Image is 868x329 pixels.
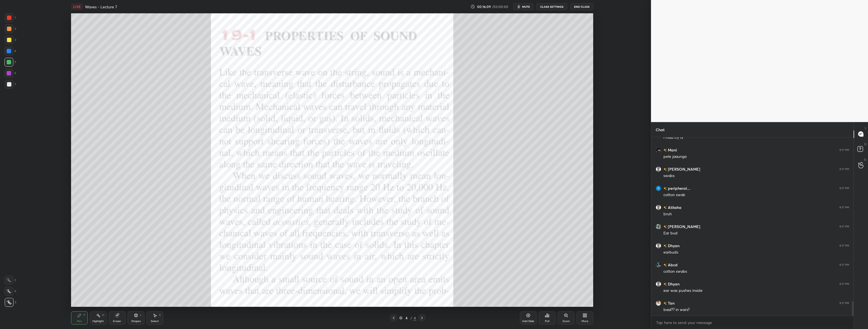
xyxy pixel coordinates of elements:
[522,5,530,9] span: mute
[85,4,117,9] h4: Waves - Lecture 7
[102,314,104,317] div: H
[663,154,849,160] div: pele jaaunga
[839,167,849,171] div: 9:17 PM
[667,166,700,172] h6: [PERSON_NAME]
[113,320,121,323] div: Eraser
[839,282,849,285] div: 9:17 PM
[522,320,534,323] div: Add Slide
[667,185,690,191] h6: peripheral...
[656,166,661,172] img: default.png
[582,320,588,323] div: More
[4,47,16,55] div: 4
[131,320,141,323] div: Shapes
[663,244,667,247] img: no-rating-badge.077c3623.svg
[140,314,142,317] div: L
[4,276,16,285] div: C
[663,288,849,293] div: ear wax pushes inside
[4,69,16,78] div: 6
[545,320,549,323] div: Poll
[663,168,667,171] img: no-rating-badge.077c3623.svg
[663,231,849,236] div: Ear bud
[667,300,675,306] h6: Tan
[656,147,661,153] img: e8f846bfab7246119a11b86d91a90f29.jpg
[864,158,866,162] p: G
[663,187,667,190] img: no-rating-badge.077c3623.svg
[656,185,661,191] img: cea7dec02e6e45d690e8d3c4211aca84.55811339_3
[667,204,681,210] h6: Atiksha
[404,316,409,320] div: 4
[864,142,866,146] p: D
[151,320,159,323] div: Select
[5,36,16,44] div: 3
[656,224,661,229] img: 3568ae4d9c8c40cda6bcad0a10a7a726.jpg
[159,314,161,317] div: S
[656,262,661,267] img: bfca602d84ed44ca87b12970ff261bc4.jpg
[410,316,412,320] div: /
[865,126,866,131] p: T
[663,149,667,152] img: no-rating-badge.077c3623.svg
[663,283,667,286] img: no-rating-badge.077c3623.svg
[656,281,661,287] img: default.png
[77,320,82,323] div: Pen
[651,137,854,316] div: grid
[5,13,16,22] div: 1
[839,263,849,266] div: 9:17 PM
[663,269,849,274] div: cotton swabs
[84,314,85,317] div: P
[562,320,570,323] div: Zoom
[663,264,667,267] img: no-rating-badge.077c3623.svg
[663,211,849,217] div: bruh
[663,250,849,255] div: earbuds
[839,206,849,209] div: 9:17 PM
[663,225,667,228] img: no-rating-badge.077c3623.svg
[663,206,667,209] img: no-rating-badge.077c3623.svg
[839,301,849,305] div: 9:17 PM
[839,148,849,151] div: 9:17 PM
[4,287,16,296] div: X
[667,243,680,249] h6: Dhyan
[656,300,661,306] img: 4fdba81ec55744478e7e4cde2d1a3bcd.jpg
[4,58,16,67] div: 5
[656,243,661,248] img: default.png
[663,302,667,305] img: no-rating-badge.077c3623.svg
[667,224,700,229] h6: [PERSON_NAME]
[839,225,849,228] div: 9:17 PM
[839,186,849,190] div: 9:17 PM
[5,80,16,89] div: 7
[667,147,677,153] h6: Mani
[663,192,849,198] div: cotton swab
[537,3,567,10] button: CLASS SETTINGS
[663,135,849,140] div: i maa try ts
[92,320,104,323] div: Highlight
[667,281,680,287] h6: Dhyan
[839,244,849,247] div: 9:17 PM
[663,173,849,179] div: swabs
[570,3,593,10] button: End Class
[663,307,849,313] div: baal?? in wars?
[656,204,661,210] img: default.png
[513,3,533,10] button: mute
[651,122,669,137] p: Chat
[5,24,16,33] div: 2
[667,262,678,268] h6: Abcd
[5,298,16,307] div: Z
[413,315,416,320] div: 4
[71,3,83,10] div: LIVE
